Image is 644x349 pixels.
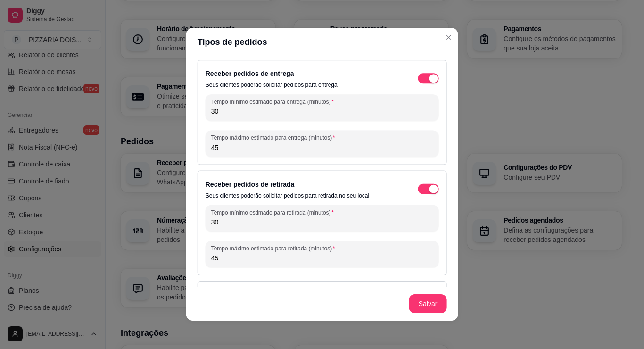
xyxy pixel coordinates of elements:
label: Tempo mínimo estimado para entrega (minutos) [211,98,337,106]
label: Tempo máximo estimado para retirada (minutos) [211,244,339,252]
label: Receber pedidos de retirada [206,181,295,188]
label: Tempo mínimo estimado para retirada (minutos) [211,208,337,216]
input: Tempo mínimo estimado para entrega (minutos) [211,107,433,116]
button: Salvar [409,294,446,313]
button: Close [441,30,456,45]
input: Tempo máximo estimado para entrega (minutos) [211,143,433,152]
p: Seus clientes poderão solicitar pedidos para entrega [206,82,338,89]
label: Receber pedidos de entrega [206,70,294,78]
input: Tempo máximo estimado para retirada (minutos) [211,253,433,263]
label: Tempo máximo estimado para entrega (minutos) [211,134,339,142]
p: Seus clientes poderão solicitar pedidos para retirada no seu local [206,192,369,199]
input: Tempo mínimo estimado para retirada (minutos) [211,217,433,227]
header: Tipos de pedidos [186,28,458,56]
